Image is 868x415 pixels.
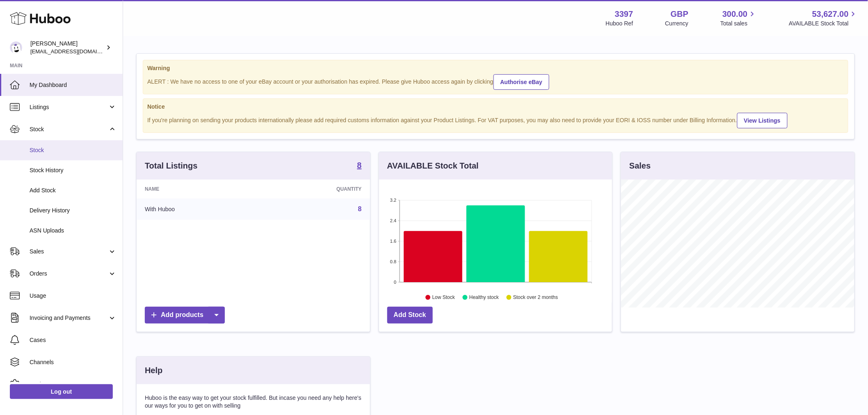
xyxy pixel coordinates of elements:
[358,205,362,212] a: 8
[432,295,455,301] text: Low Stock
[10,41,22,54] img: sales@canchema.com
[30,103,108,111] span: Listings
[606,20,633,27] div: Huboo Ref
[357,161,362,171] a: 8
[390,259,396,264] text: 0.8
[390,218,396,223] text: 2.4
[629,160,651,171] h3: Sales
[147,112,844,128] div: If you're planning on sending your products internationally please add required customs informati...
[30,146,116,154] span: Stock
[10,384,113,399] a: Log out
[30,125,108,133] span: Stock
[30,270,108,278] span: Orders
[722,9,747,20] span: 300.00
[30,336,116,344] span: Cases
[30,81,116,89] span: My Dashboard
[469,295,499,301] text: Healthy stock
[390,198,396,203] text: 3.2
[357,161,362,169] strong: 8
[812,9,849,20] span: 53,627.00
[513,295,558,301] text: Stock over 2 months
[30,207,116,214] span: Delivery History
[147,103,844,111] strong: Notice
[147,73,844,90] div: ALERT : We have no access to one of your eBay account or your authorisation has expired. Please g...
[260,180,370,198] th: Quantity
[30,227,116,235] span: ASN Uploads
[390,239,396,244] text: 1.6
[145,160,198,171] h3: Total Listings
[30,48,121,55] span: [EMAIL_ADDRESS][DOMAIN_NAME]
[30,314,108,322] span: Invoicing and Payments
[720,9,757,27] a: 300.00 Total sales
[737,113,788,128] a: View Listings
[137,198,260,220] td: With Huboo
[387,160,479,171] h3: AVAILABLE Stock Total
[30,292,116,300] span: Usage
[720,20,757,27] span: Total sales
[30,381,116,388] span: Settings
[671,9,688,20] strong: GBP
[789,20,858,27] span: AVAILABLE Stock Total
[493,74,550,90] a: Authorise eBay
[137,180,260,198] th: Name
[30,166,116,174] span: Stock History
[145,307,225,324] a: Add products
[30,187,116,194] span: Add Stock
[394,280,396,285] text: 0
[615,9,633,20] strong: 3397
[145,365,162,376] h3: Help
[30,248,108,255] span: Sales
[145,394,362,410] p: Huboo is the easy way to get your stock fulfilled. But incase you need any help here's our ways f...
[665,20,689,27] div: Currency
[30,358,116,366] span: Channels
[147,64,844,72] strong: Warning
[789,9,858,27] a: 53,627.00 AVAILABLE Stock Total
[30,40,104,55] div: [PERSON_NAME]
[387,307,433,324] a: Add Stock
